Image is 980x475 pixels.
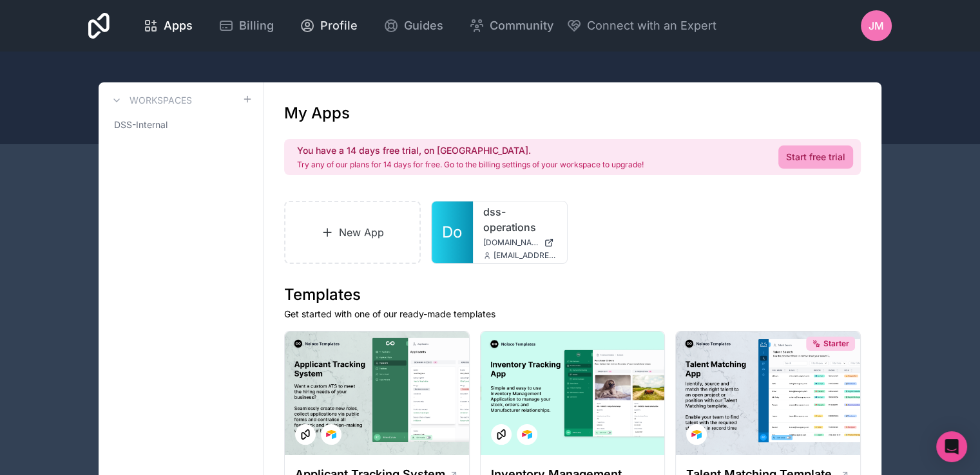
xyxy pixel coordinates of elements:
[483,237,557,248] a: [DOMAIN_NAME]
[130,94,192,107] h3: Workspaces
[404,17,443,35] span: Guides
[483,204,557,235] a: dss-operations
[326,429,336,440] img: Airtable Logo
[297,144,644,157] h2: You have a 14 days free trial, on [GEOGRAPHIC_DATA].
[691,429,702,440] img: Airtable Logo
[289,12,368,40] a: Profile
[483,237,539,248] span: [DOMAIN_NAME]
[208,12,284,40] a: Billing
[109,113,253,136] a: DSS-Internal
[239,17,274,35] span: Billing
[297,160,644,170] p: Try any of our plans for 14 days for free. Go to the billing settings of your workspace to upgrade!
[490,17,553,35] span: Community
[823,339,849,349] span: Starter
[164,17,193,35] span: Apps
[109,93,192,108] a: Workspaces
[522,429,532,440] img: Airtable Logo
[114,118,168,131] span: DSS-Internal
[494,250,557,261] span: [EMAIL_ADDRESS][DOMAIN_NAME]
[587,17,716,35] span: Connect with an Expert
[432,201,473,263] a: Do
[778,145,853,169] a: Start free trial
[442,222,462,243] span: Do
[373,12,454,40] a: Guides
[566,17,716,35] button: Connect with an Expert
[869,18,884,33] span: JM
[936,431,967,462] div: Open Intercom Messenger
[284,284,861,305] h1: Templates
[284,308,861,321] p: Get started with one of our ready-made templates
[133,12,203,40] a: Apps
[284,201,421,264] a: New App
[320,17,358,35] span: Profile
[459,12,564,40] a: Community
[284,103,350,124] h1: My Apps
